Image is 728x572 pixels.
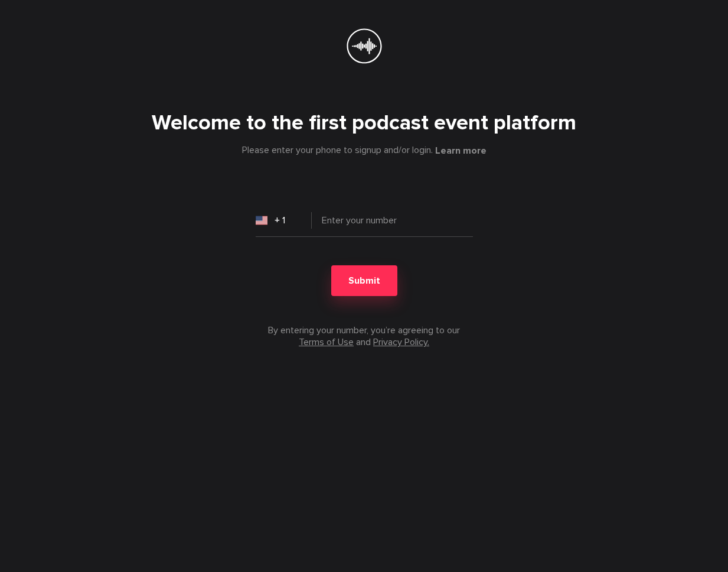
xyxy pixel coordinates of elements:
h1: Welcome to the first podcast event platform [76,111,652,135]
div: Please enter your phone to signup and/or login. [76,144,652,157]
a: Privacy Policy. [373,336,429,348]
span: Submit [348,275,380,287]
footer: By entering your number, you’re agreeing to our and [256,324,473,348]
button: Submit [331,265,397,296]
button: Learn more [435,145,487,157]
a: Terms of Use [299,336,354,348]
input: Enter your number [256,213,473,237]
